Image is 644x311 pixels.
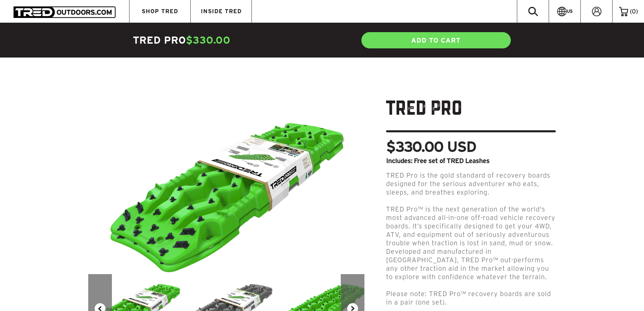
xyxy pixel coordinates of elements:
span: ( ) [630,8,638,15]
span: 0 [632,8,636,15]
span: INSIDE TRED [201,8,242,14]
h4: TRED Pro [133,34,322,47]
div: Includes: Free set of TRED Leashes [386,157,556,164]
p: TRED Pro is the gold standard of recovery boards designed for the serious adventurer who eats, sl... [386,171,556,197]
span: SHOP TRED [142,8,178,14]
span: $330.00 [186,35,231,46]
img: cart-icon [619,7,628,16]
img: TRED Outdoors America [14,6,116,18]
span: $330.00 USD [386,139,476,154]
img: TRED_Pro_ISO-Green_700x.png [108,98,345,274]
span: TRED Pro™ is the next generation of the world's most advanced all-in-one off-road vehicle recover... [386,205,555,281]
h1: TRED Pro [386,97,556,132]
a: ADD TO CART [361,31,511,49]
span: Please note: TRED Pro™ recovery boards are sold in a pair (one set). [386,290,551,306]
